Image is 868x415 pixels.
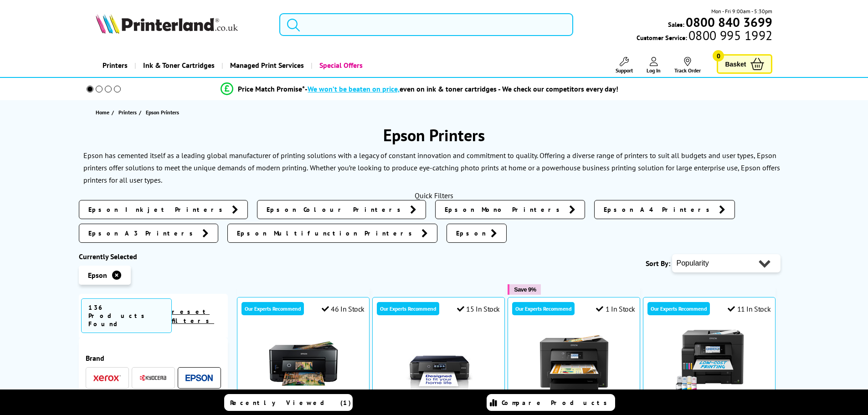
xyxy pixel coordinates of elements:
div: Our Experts Recommend [377,302,439,315]
a: Printers [96,54,134,77]
span: Epson [88,271,107,280]
span: Ink & Toner Cartridges [143,54,215,77]
a: Recently Viewed (1) [224,394,353,411]
span: Basket [725,58,746,70]
a: Epson A3 Printers [79,224,218,243]
span: Epson Multifunction Printers [237,229,417,238]
span: 0800 995 1992 [687,31,772,40]
div: 15 In Stock [457,304,500,313]
b: 0800 840 3699 [686,14,772,31]
p: Epson has cemented itself as a leading global manufacturer of printing solutions with a legacy of... [83,151,776,172]
div: 46 In Stock [322,304,365,313]
a: Support [616,57,633,74]
span: Epson Printers [146,109,179,116]
a: Epson [447,224,507,243]
img: Epson [185,374,213,381]
span: Epson Mono Printers [445,205,565,214]
div: 11 In Stock [728,304,770,313]
img: Epson WorkForce WF-7830DTWF (Box Opened) [540,329,608,398]
a: Printers [118,108,139,117]
a: Managed Print Services [221,54,311,77]
h1: Epson Printers [79,124,790,146]
a: Track Order [674,57,701,74]
img: Epson Expression Photo XP-970 [405,329,473,398]
img: Printerland Logo [96,14,238,34]
span: Price Match Promise* [238,84,305,93]
img: Xerox [93,375,121,381]
a: Xerox [93,372,121,384]
p: Whether you’re looking to produce eye-catching photo prints at home or a powerhouse business prin... [83,163,780,184]
span: Epson A4 Printers [604,205,714,214]
img: Kyocera [139,374,167,381]
span: Compare Products [502,399,612,407]
img: Epson Expression Premium XP-7100 [269,329,338,398]
li: modal_Promise [74,81,765,97]
span: Epson [456,229,486,238]
a: Epson [185,372,213,384]
button: Save 9% [508,284,540,295]
span: Epson Inkjet Printers [88,205,227,214]
a: Compare Products [487,394,615,411]
a: Kyocera [139,372,167,384]
a: Special Offers [311,54,370,77]
span: Customer Service: [637,31,772,42]
img: Epson EcoTank ET-5805 [675,329,744,398]
span: Recently Viewed (1) [230,399,351,407]
a: reset filters [172,307,214,325]
div: 1 In Stock [596,304,635,313]
span: Brand [86,354,221,363]
span: Mon - Fri 9:00am - 5:30pm [711,7,772,15]
span: 0 [713,50,724,61]
span: 136 Products Found [81,298,172,333]
a: Epson Multifunction Printers [227,224,437,243]
div: Quick Filters [79,191,790,200]
a: Epson Colour Printers [257,200,426,219]
a: Epson A4 Printers [594,200,735,219]
div: Our Experts Recommend [647,302,710,315]
span: Printers [118,108,137,117]
span: Support [616,67,633,74]
a: Home [96,108,112,117]
span: Epson A3 Printers [88,229,198,238]
a: Printerland Logo [96,14,268,36]
span: Log In [647,67,661,74]
span: Sales: [668,20,684,29]
a: Epson Mono Printers [435,200,585,219]
div: Our Experts Recommend [241,302,304,315]
a: 0800 840 3699 [684,18,772,26]
a: Ink & Toner Cartridges [134,54,221,77]
div: Currently Selected [79,252,228,261]
a: Basket 0 [717,54,772,74]
span: Epson Colour Printers [267,205,406,214]
a: Epson Inkjet Printers [79,200,248,219]
a: Log In [647,57,661,74]
div: Our Experts Recommend [512,302,575,315]
span: Save 9% [514,286,536,293]
span: Sort By: [646,259,670,268]
span: We won’t be beaten on price, [308,84,400,93]
div: - even on ink & toner cartridges - We check our competitors every day! [305,84,618,93]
